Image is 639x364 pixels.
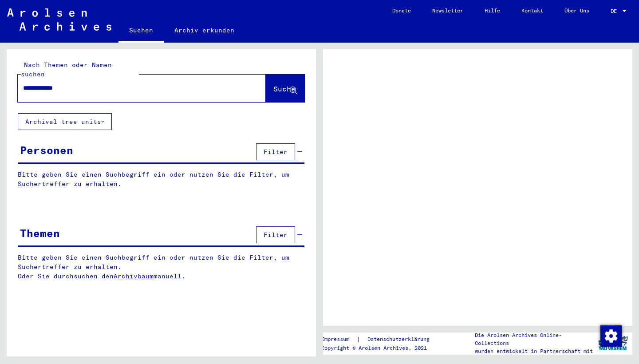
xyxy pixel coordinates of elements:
p: Die Arolsen Archives Online-Collections [475,331,594,347]
span: Suche [273,84,296,93]
p: Bitte geben Sie einen Suchbegriff ein oder nutzen Sie die Filter, um Suchertreffer zu erhalten. O... [18,253,305,281]
a: Archivbaum [114,272,154,280]
mat-label: Nach Themen oder Namen suchen [21,61,112,78]
img: Zustimmung ändern [600,325,622,347]
a: Datenschutzerklärung [360,335,440,344]
span: DE [611,8,620,14]
p: wurden entwickelt in Partnerschaft mit [475,347,594,355]
button: Suche [266,75,305,102]
div: | [321,335,440,344]
a: Archiv erkunden [164,20,245,41]
button: Filter [256,226,295,243]
span: Filter [264,148,288,156]
p: Copyright © Arolsen Archives, 2021 [321,344,440,352]
img: yv_logo.png [596,332,630,354]
a: Suchen [118,20,164,43]
span: Filter [264,231,288,239]
p: Bitte geben Sie einen Suchbegriff ein oder nutzen Sie die Filter, um Suchertreffer zu erhalten. [18,170,304,189]
a: Impressum [321,335,356,344]
div: Themen [20,225,60,241]
button: Filter [256,143,295,160]
img: Arolsen_neg.svg [7,8,111,31]
div: Personen [20,142,73,158]
button: Archival tree units [18,113,112,130]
